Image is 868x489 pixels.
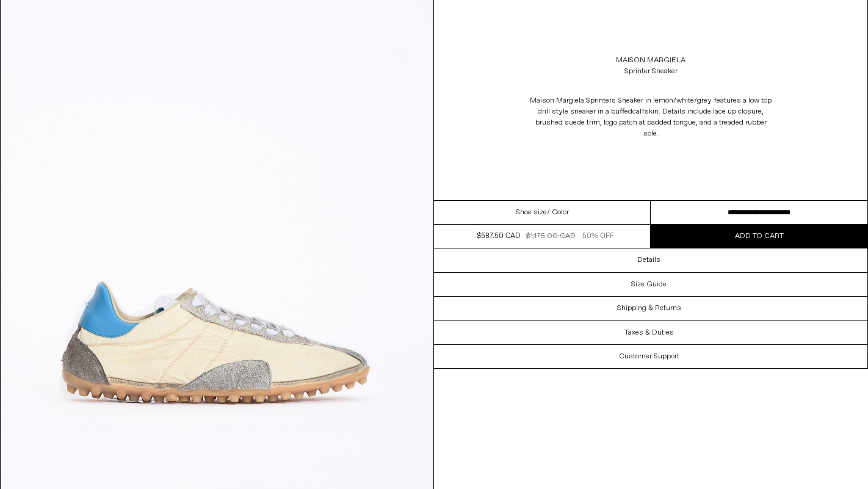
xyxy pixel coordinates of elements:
[516,207,547,218] span: Shoe size
[631,280,667,289] h3: Size Guide
[624,66,678,77] div: Sprinter Sneaker
[617,304,681,313] h3: Shipping & Returns
[547,207,569,218] span: / Color
[735,231,784,241] span: Add to cart
[582,231,614,242] div: 50% OFF
[477,231,520,242] div: $587.50 CAD
[535,107,767,139] span: calfskin. Details include lace up closure, brushed suede trim, logo patch at padded tongue, and a...
[619,352,679,361] h3: Customer Support
[530,96,772,117] span: Maison Margiela Sprinters Sneaker in lemon/white/grey features a low top drill style sneaker in a...
[526,231,576,242] div: $1,175.00 CAD
[616,55,685,66] a: Maison Margiela
[651,225,867,248] button: Add to cart
[624,328,674,337] h3: Taxes & Duties
[637,256,660,264] h3: Details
